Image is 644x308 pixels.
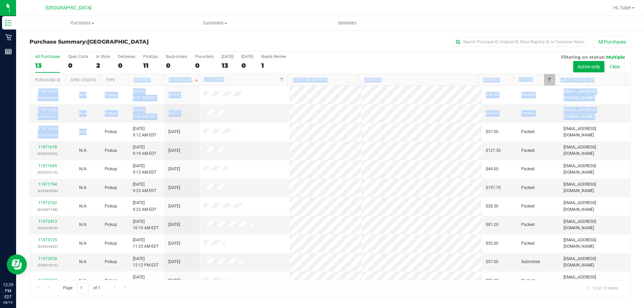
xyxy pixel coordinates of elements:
[79,240,87,247] button: N/A
[168,203,180,209] span: [DATE]
[34,95,61,101] p: (325488467)
[594,36,631,48] button: All Purchases
[105,166,117,172] span: Pickup
[143,62,158,69] div: 11
[5,34,12,41] inline-svg: Retail
[563,88,626,101] span: [EMAIL_ADDRESS][DOMAIN_NAME]
[38,200,57,205] a: 11972162
[168,222,180,228] span: [DATE]
[133,107,156,120] span: [DATE] 9:08 AM EDT
[563,219,626,231] span: [EMAIL_ADDRESS][DOMAIN_NAME]
[105,78,115,82] a: Type
[133,256,159,268] span: [DATE] 12:12 PM EDT
[118,62,135,69] div: 0
[486,92,498,98] span: $18.00
[34,243,61,250] p: (325654262)
[563,107,626,120] span: [EMAIL_ADDRESS][DOMAIN_NAME]
[486,222,498,228] span: $81.20
[77,283,89,293] input: 1
[261,62,286,69] div: 1
[79,185,87,190] span: Not Applicable
[166,54,187,59] div: Back-orders
[563,163,626,176] span: [EMAIL_ADDRESS][DOMAIN_NAME]
[195,54,214,59] div: Pre-orders
[168,240,180,247] span: [DATE]
[486,166,498,172] span: $44.00
[573,61,604,72] button: Active only
[38,238,57,242] a: 11973125
[35,78,60,82] a: Purchase ID
[169,77,199,82] a: Scheduled
[486,129,498,135] span: $57.00
[79,148,87,153] span: Not Applicable
[46,5,92,11] span: [GEOGRAPHIC_DATA]
[486,185,501,191] span: $197.70
[79,204,87,208] span: Not Applicable
[79,259,87,264] span: Not Applicable
[521,166,535,172] span: Packed
[34,188,61,194] p: (325583354)
[79,110,87,117] button: N/A
[16,16,149,30] a: Purchases
[105,203,117,209] span: Pickup
[105,92,117,98] span: Pickup
[483,78,500,82] a: Amount
[96,62,110,69] div: 2
[149,20,281,26] span: Customers
[105,240,117,247] span: Pickup
[453,37,587,47] input: Search Purchase ID, Original ID, State Registry ID or Customer Name...
[222,62,233,69] div: 13
[521,110,535,117] span: Packed
[79,129,87,135] button: N/A
[281,16,414,30] a: Deliveries
[521,240,535,247] span: Packed
[166,62,187,69] div: 0
[168,129,180,135] span: [DATE]
[581,283,624,293] span: 1 - 13 of 13 items
[35,54,60,59] div: All Purchases
[38,145,57,149] a: 11971678
[143,54,158,59] div: PickUps
[68,54,88,59] div: Open Carts
[38,164,57,168] a: 11971695
[133,274,159,287] span: [DATE] 11:25 AM EDT
[168,278,180,284] span: [DATE]
[133,144,156,157] span: [DATE] 9:19 AM EDT
[105,259,117,265] span: Pickup
[168,92,180,98] span: [DATE]
[79,129,87,134] span: Not Applicable
[35,62,60,69] div: 13
[195,62,214,69] div: 0
[521,278,535,284] span: Packed
[38,89,57,94] a: 11971547
[3,282,13,300] p: 12:29 PM EDT
[34,132,61,138] p: (325519332)
[168,110,180,117] span: [DATE]
[241,54,253,59] div: [DATE]
[79,93,87,97] span: Not Applicable
[79,278,87,284] button: N/A
[133,88,156,101] span: [DATE] 9:11 AM EDT
[96,54,110,59] div: In Store
[329,20,366,26] span: Deliveries
[38,219,57,224] a: 11972413
[261,54,286,59] div: Needs Review
[38,278,57,283] a: 11973137
[105,110,117,117] span: Pickup
[486,259,498,265] span: $57.00
[133,78,151,82] a: Ordered
[521,147,535,154] span: Packed
[79,278,87,283] span: Not Applicable
[486,147,501,154] span: $127.30
[79,259,87,265] button: N/A
[563,126,626,138] span: [EMAIL_ADDRESS][DOMAIN_NAME]
[606,54,625,60] span: Multiple
[560,78,594,82] a: Last Updated By
[79,222,87,227] span: Not Applicable
[34,206,61,213] p: (325607189)
[168,185,180,191] span: [DATE]
[486,203,498,209] span: $28.50
[133,163,156,176] span: [DATE] 9:13 AM EDT
[168,259,180,265] span: [DATE]
[544,74,555,85] a: Filter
